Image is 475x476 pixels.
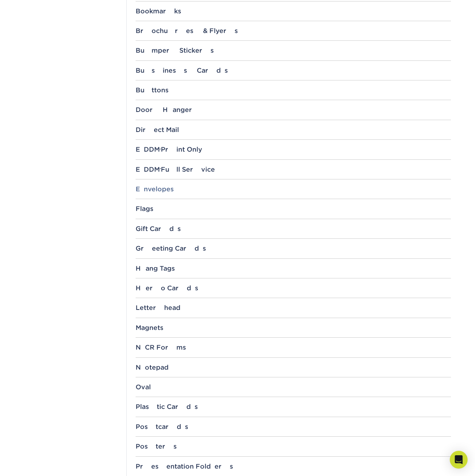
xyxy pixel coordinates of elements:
[136,205,451,212] div: Flags
[136,344,451,351] div: NCR Forms
[136,47,451,54] div: Bumper Stickers
[136,463,451,470] div: Presentation Folders
[136,324,451,331] div: Magnets
[136,106,451,113] div: Door Hanger
[136,27,451,34] div: Brochures & Flyers
[136,265,451,272] div: Hang Tags
[160,148,161,151] small: ®
[136,67,451,74] div: Business Cards
[136,126,451,133] div: Direct Mail
[136,185,451,193] div: Envelopes
[136,443,451,450] div: Posters
[136,7,451,15] div: Bookmarks
[160,168,161,171] small: ®
[136,383,451,391] div: Oval
[136,423,451,430] div: Postcards
[136,86,451,94] div: Buttons
[136,245,451,252] div: Greeting Cards
[136,284,451,292] div: Hero Cards
[136,225,451,232] div: Gift Cards
[136,166,451,173] div: EDDM Full Service
[450,451,468,469] div: Open Intercom Messenger
[136,304,451,311] div: Letterhead
[2,453,63,473] iframe: Google Customer Reviews
[136,364,451,371] div: Notepad
[136,403,451,410] div: Plastic Cards
[136,146,451,153] div: EDDM Print Only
